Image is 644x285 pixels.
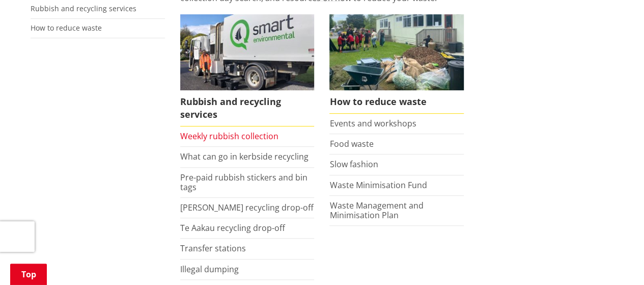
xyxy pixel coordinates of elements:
a: Transfer stations [180,243,246,254]
a: Slow fashion [329,159,378,170]
a: Te Aakau recycling drop-off [180,222,285,234]
a: [PERSON_NAME] recycling drop-off [180,202,314,213]
a: What can go in kerbside recycling [180,151,309,162]
a: Weekly rubbish collection [180,131,278,142]
a: Events and workshops [329,118,416,129]
a: Food waste [329,138,373,149]
a: Waste Minimisation Fund [329,179,427,191]
a: Pre-paid rubbish stickers and bin tags [180,172,307,193]
img: Reducing waste [329,14,464,90]
a: Rubbish and recycling services [180,14,315,126]
a: Top [10,264,47,285]
a: Rubbish and recycling services [31,4,136,13]
span: How to reduce waste [329,90,464,114]
a: How to reduce waste [329,14,464,114]
a: Waste Management and Minimisation Plan [329,200,423,221]
img: Rubbish and recycling services [180,14,315,90]
span: Rubbish and recycling services [180,90,315,126]
a: How to reduce waste [31,23,102,33]
a: Illegal dumping [180,264,239,275]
